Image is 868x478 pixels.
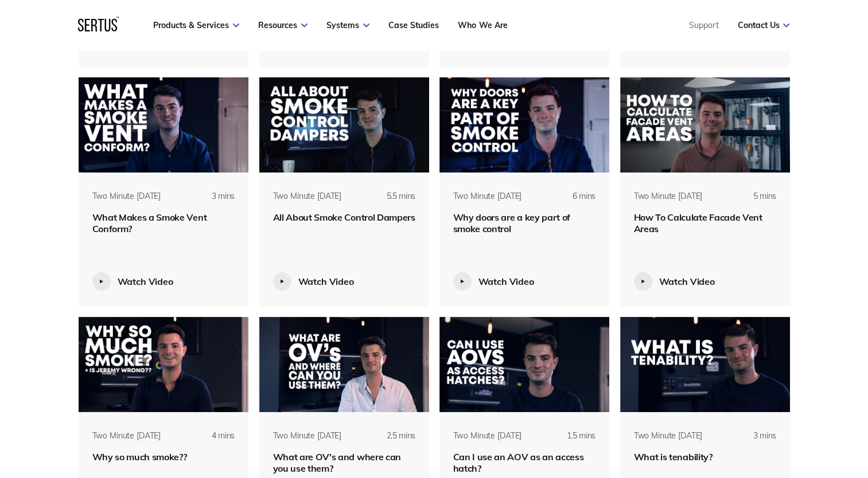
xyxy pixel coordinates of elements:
span: Why doors are a key part of smoke control [453,211,570,234]
span: Can I use an AOV as an access hatch? [453,451,584,474]
a: Who We Are [458,20,507,30]
div: Watch Video [298,276,354,287]
div: Two Minute [DATE] [453,430,522,442]
span: What is tenability? [634,451,713,463]
span: All About Smoke Control Dampers [273,211,415,223]
div: Two Minute [DATE] [273,430,342,442]
a: Contact Us [737,20,789,30]
span: What Makes a Smoke Vent Conform? [92,211,207,234]
a: Case Studies [388,20,439,30]
div: 5.5 mins [368,191,415,211]
span: What are OV's and where can you use them? [273,451,401,474]
div: Two Minute [DATE] [453,191,522,202]
div: Two Minute [DATE] [273,191,342,202]
div: Watch Video [659,276,715,287]
a: Resources [258,20,308,30]
div: Two Minute [DATE] [92,191,161,202]
div: Two Minute [DATE] [92,430,161,442]
div: 1.5 mins [548,430,595,451]
a: Support [688,20,718,30]
div: 4 mins [187,430,235,451]
div: 2.5 mins [368,430,415,451]
span: Why so much smoke?? [92,451,187,463]
div: 6 mins [548,191,595,211]
a: Systems [326,20,369,30]
span: How To Calculate Facade Vent Areas [634,211,762,234]
div: Watch Video [118,276,173,287]
iframe: Chat Widget [662,346,868,478]
div: Two Minute [DATE] [634,191,703,202]
div: 3 mins [187,191,235,211]
div: Watch Video [478,276,534,287]
a: Products & Services [153,20,239,30]
div: 5 mins [729,191,776,211]
div: Two Minute [DATE] [634,430,703,442]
